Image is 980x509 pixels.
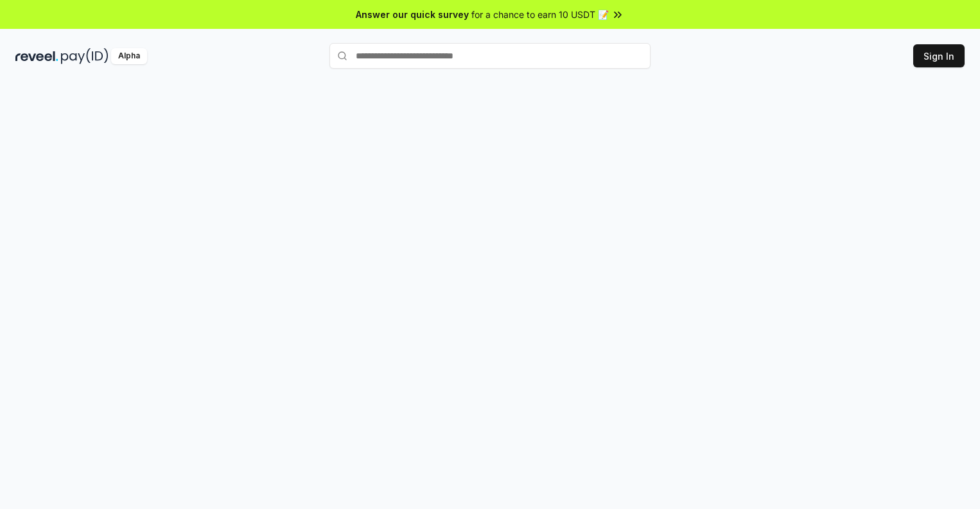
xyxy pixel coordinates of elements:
[61,48,109,64] img: pay_id
[356,8,469,21] span: Answer our quick survey
[913,44,965,67] button: Sign In
[471,8,609,21] span: for a chance to earn 10 USDT 📝
[111,48,147,64] div: Alpha
[15,48,58,64] img: reveel_dark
